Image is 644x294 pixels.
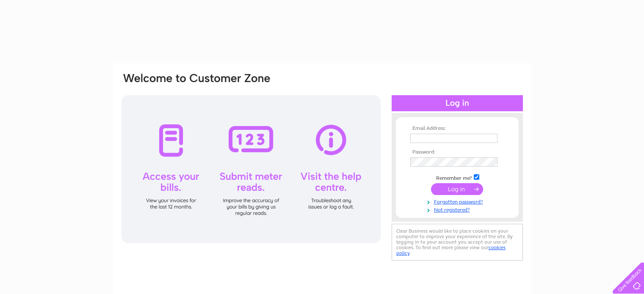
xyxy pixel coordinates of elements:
a: Not registered? [410,205,506,213]
td: Remember me? [408,173,506,181]
a: cookies policy [396,245,506,256]
a: Forgotten password? [410,197,506,205]
th: Password: [408,149,506,155]
input: Submit [431,183,483,195]
th: Email Address: [408,126,506,132]
div: Clear Business would like to place cookies on your computer to improve your experience of the sit... [392,224,523,261]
